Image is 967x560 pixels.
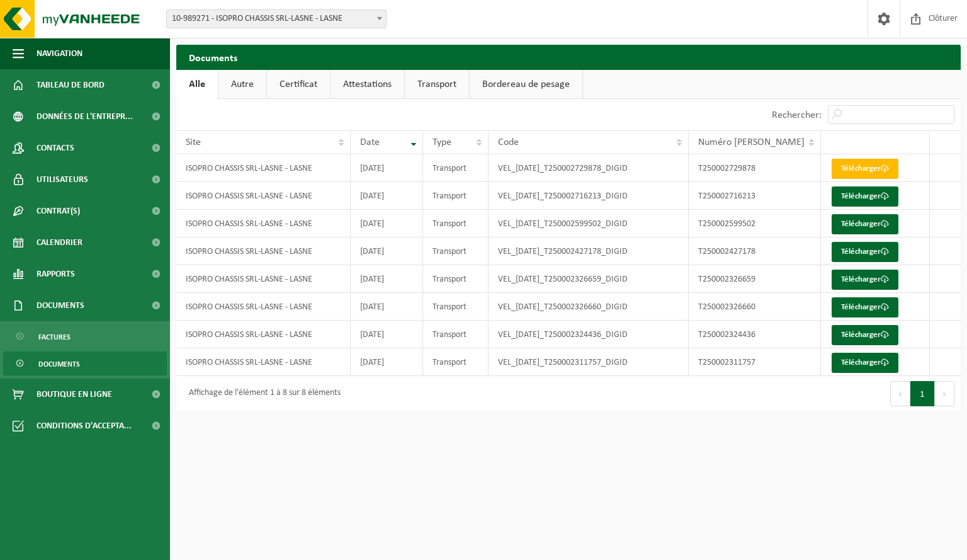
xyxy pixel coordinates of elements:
[167,10,386,28] span: 10-989271 - ISOPRO CHASSIS SRL-LASNE - LASNE
[832,297,898,317] a: Télécharger
[37,227,82,258] span: Calendrier
[423,210,488,237] td: Transport
[470,70,582,99] a: Bordereau de pesage
[832,353,898,373] a: Télécharger
[351,237,423,265] td: [DATE]
[832,325,898,345] a: Télécharger
[423,348,488,376] td: Transport
[832,270,898,290] a: Télécharger
[351,154,423,182] td: [DATE]
[176,293,351,321] td: ISOPRO CHASSIS SRL-LASNE - LASNE
[38,325,71,349] span: Factures
[935,381,954,406] button: Next
[698,137,805,147] span: Numéro [PERSON_NAME]
[176,321,351,348] td: ISOPRO CHASSIS SRL-LASNE - LASNE
[423,321,488,348] td: Transport
[832,242,898,262] a: Télécharger
[498,137,519,147] span: Code
[689,182,821,210] td: T250002716213
[183,382,341,405] div: Affichage de l'élément 1 à 8 sur 8 éléments
[772,110,822,120] label: Rechercher:
[351,182,423,210] td: [DATE]
[166,9,387,28] span: 10-989271 - ISOPRO CHASSIS SRL-LASNE - LASNE
[176,237,351,265] td: ISOPRO CHASSIS SRL-LASNE - LASNE
[37,379,112,410] span: Boutique en ligne
[832,159,898,179] a: Télécharger
[351,265,423,293] td: [DATE]
[689,348,821,376] td: T250002311757
[176,70,218,99] a: Alle
[37,101,133,132] span: Données de l'entrepr...
[351,293,423,321] td: [DATE]
[37,38,82,69] span: Navigation
[433,137,451,147] span: Type
[423,154,488,182] td: Transport
[689,210,821,237] td: T250002599502
[267,70,330,99] a: Certificat
[489,154,689,182] td: VEL_[DATE]_T250002729878_DIGID
[37,132,74,164] span: Contacts
[331,70,404,99] a: Attestations
[489,182,689,210] td: VEL_[DATE]_T250002716213_DIGID
[910,381,935,406] button: 1
[689,265,821,293] td: T250002326659
[689,321,821,348] td: T250002324436
[37,164,88,195] span: Utilisateurs
[423,182,488,210] td: Transport
[176,154,351,182] td: ISOPRO CHASSIS SRL-LASNE - LASNE
[351,321,423,348] td: [DATE]
[360,137,380,147] span: Date
[405,70,469,99] a: Transport
[689,237,821,265] td: T250002427178
[489,265,689,293] td: VEL_[DATE]_T250002326659_DIGID
[176,265,351,293] td: ISOPRO CHASSIS SRL-LASNE - LASNE
[489,321,689,348] td: VEL_[DATE]_T250002324436_DIGID
[37,410,132,442] span: Conditions d'accepta...
[832,186,898,207] a: Télécharger
[423,237,488,265] td: Transport
[351,348,423,376] td: [DATE]
[3,324,167,348] a: Factures
[351,210,423,237] td: [DATE]
[689,293,821,321] td: T250002326660
[176,348,351,376] td: ISOPRO CHASSIS SRL-LASNE - LASNE
[489,210,689,237] td: VEL_[DATE]_T250002599502_DIGID
[38,352,80,376] span: Documents
[832,214,898,234] a: Télécharger
[890,381,910,406] button: Previous
[37,69,105,101] span: Tableau de bord
[423,265,488,293] td: Transport
[37,195,80,227] span: Contrat(s)
[218,70,266,99] a: Autre
[176,45,961,69] h2: Documents
[423,293,488,321] td: Transport
[689,154,821,182] td: T250002729878
[176,210,351,237] td: ISOPRO CHASSIS SRL-LASNE - LASNE
[37,258,75,290] span: Rapports
[489,348,689,376] td: VEL_[DATE]_T250002311757_DIGID
[489,293,689,321] td: VEL_[DATE]_T250002326660_DIGID
[489,237,689,265] td: VEL_[DATE]_T250002427178_DIGID
[186,137,201,147] span: Site
[3,351,167,375] a: Documents
[37,290,84,321] span: Documents
[176,182,351,210] td: ISOPRO CHASSIS SRL-LASNE - LASNE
